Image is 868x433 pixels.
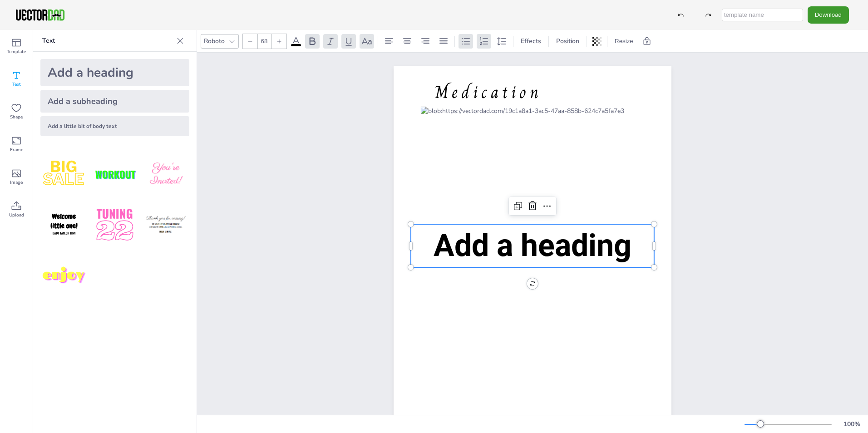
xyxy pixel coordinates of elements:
img: style1.png [40,151,88,198]
span: Effects [519,37,543,45]
img: XdJCRjX.png [91,151,138,198]
button: Resize [611,34,637,49]
span: Shape [10,113,23,121]
button: Download [808,6,849,23]
img: K4iXMrW.png [142,202,189,249]
span: Upload [9,212,24,219]
div: Roboto [202,35,227,47]
img: BBMXfK6.png [142,151,189,198]
span: Position [554,37,581,45]
input: template name [722,9,803,21]
img: 1B4LbXY.png [91,202,138,249]
img: GNLDUe7.png [40,202,88,249]
span: Image [10,179,23,186]
img: VectorDad-1.png [15,8,66,22]
span: Text [12,81,21,88]
div: Add a little bit of body text [40,116,189,136]
div: Add a heading [40,59,189,86]
span: Medication [435,78,542,105]
span: Add a heading [434,227,631,264]
div: Add a subheading [40,90,189,113]
span: Template [7,48,26,55]
span: [DOMAIN_NAME] [508,415,550,422]
p: Text [42,30,173,52]
span: Frame [10,146,23,153]
img: M7yqmqo.png [40,252,88,300]
div: 100 % [841,420,863,428]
